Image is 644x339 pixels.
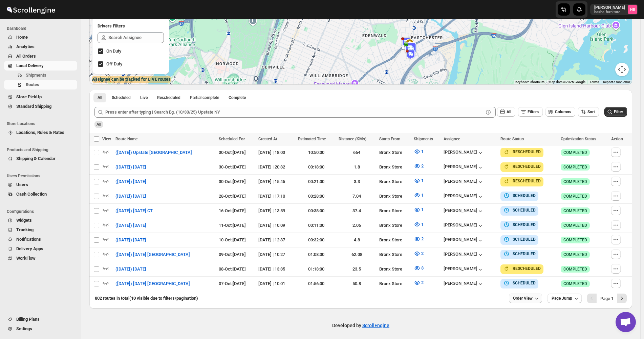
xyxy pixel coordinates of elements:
[616,312,636,332] div: Open chat
[513,179,541,183] b: RESCHEDULED
[410,263,428,274] button: 3
[563,164,587,170] span: COMPLETED
[500,137,524,141] span: Route Status
[379,137,400,141] span: Starts From
[410,146,428,157] button: 1
[157,95,180,100] span: Rescheduled
[339,193,375,200] div: 7.04
[7,26,78,31] span: Dashboard
[339,137,366,141] span: Distance (KMs)
[106,48,121,54] span: On Duty
[258,137,277,141] span: Created At
[444,222,484,229] div: [PERSON_NAME]
[379,251,410,258] div: Bronx Store
[16,182,28,187] span: Users
[219,150,246,155] span: 30-Oct | [DATE]
[614,109,623,114] span: Filter
[563,179,587,184] span: COMPLETED
[444,208,484,215] div: [PERSON_NAME]
[604,107,627,117] button: Filter
[115,137,137,141] span: Route Name
[105,107,484,118] input: Press enter after typing | Search Eg. (10/30/25) Upstate NY
[444,237,484,244] button: [PERSON_NAME]
[503,192,536,199] button: SCHEDULED
[26,82,39,87] span: Routes
[258,237,294,243] div: [DATE] | 12:37
[111,264,150,275] button: ([DATE]) [DATE]
[339,251,375,258] div: 62.08
[4,128,77,137] button: Locations, Rules & Rates
[594,10,625,14] p: basha-furniture
[4,235,77,244] button: Notifications
[115,207,153,214] span: ([DATE]) [DATE] CT
[563,237,587,243] span: COMPLETED
[298,222,335,229] div: 00:11:00
[219,266,246,272] span: 08-Oct | [DATE]
[497,107,515,117] button: All
[421,265,424,271] span: 3
[229,95,246,100] span: Complete
[112,95,131,100] span: Scheduled
[362,323,389,328] a: ScrollEngine
[594,5,625,10] p: [PERSON_NAME]
[611,296,614,301] b: 1
[258,280,294,287] div: [DATE] | 10:01
[513,164,541,169] b: RESCHEDULED
[421,207,424,212] span: 1
[298,178,335,185] div: 00:21:00
[298,164,335,171] div: 00:18:00
[503,221,536,228] button: SCHEDULED
[410,190,428,201] button: 1
[258,149,294,156] div: [DATE] | 18:03
[503,265,541,272] button: RESCHEDULED
[332,322,389,329] p: Developed by
[513,149,541,154] b: RESCHEDULED
[563,194,587,199] span: COMPLETED
[115,222,146,229] span: ([DATE]) [DATE]
[16,326,32,331] span: Settings
[563,223,587,228] span: COMPLETED
[555,109,571,114] span: Columns
[421,193,424,198] span: 1
[444,193,484,200] button: [PERSON_NAME]
[444,281,484,287] button: [PERSON_NAME]
[630,7,635,12] text: NB
[219,252,246,257] span: 09-Oct | [DATE]
[111,249,194,260] button: ([DATE]) [DATE] [GEOGRAPHIC_DATA]
[4,180,77,190] button: Users
[16,256,36,261] span: WorkFlow
[410,277,428,288] button: 2
[379,237,410,243] div: Bronx Store
[115,164,146,171] span: ([DATE]) [DATE]
[111,176,150,187] button: ([DATE]) [DATE]
[4,154,77,163] button: Shipping & Calendar
[16,246,43,251] span: Delivery Apps
[339,178,375,185] div: 3.3
[513,237,536,242] b: SCHEDULED
[115,280,190,287] span: ([DATE]) [DATE] [GEOGRAPHIC_DATA]
[503,163,541,170] button: RESCHEDULED
[528,109,539,114] span: Filters
[115,251,190,258] span: ([DATE]) [DATE] [GEOGRAPHIC_DATA]
[111,205,157,216] button: ([DATE]) [DATE] CT
[219,223,246,228] span: 11-Oct | [DATE]
[111,147,196,158] button: ([DATE]) Upstate [GEOGRAPHIC_DATA]
[16,54,36,59] span: All Orders
[518,107,543,117] button: Filters
[98,95,102,100] span: All
[421,178,424,183] span: 1
[102,137,111,141] span: View
[4,244,77,254] button: Delivery Apps
[339,280,375,287] div: 50.8
[563,150,587,155] span: COMPLETED
[16,218,32,223] span: Widgets
[219,179,246,184] span: 30-Oct | [DATE]
[545,107,575,117] button: Columns
[589,80,599,84] a: Terms (opens in new tab)
[563,252,587,257] span: COMPLETED
[7,121,78,126] span: Store Locations
[26,73,46,78] span: Shipments
[414,137,433,141] span: Shipments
